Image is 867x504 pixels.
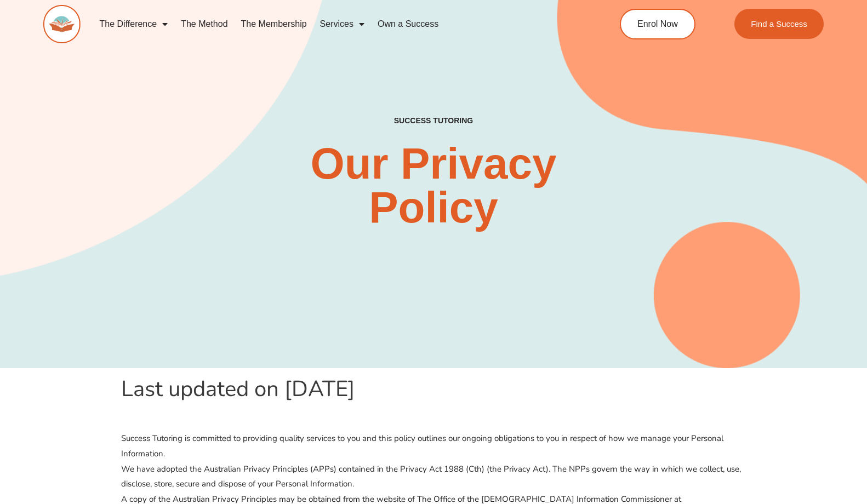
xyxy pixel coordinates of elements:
a: Find a Success [734,9,824,39]
a: The Membership [235,12,313,37]
a: Services [313,12,371,37]
a: Own a Success [371,12,445,37]
h4: SUCCESS TUTORING​ [318,116,549,125]
a: The Method [174,12,234,37]
span: Find a Success [751,20,807,28]
span: Enrol Now [637,20,678,28]
h1: Last updated on [DATE] [121,374,746,404]
nav: Menu [93,12,575,37]
a: Enrol Now [620,9,695,39]
a: The Difference [93,12,175,37]
h2: Our Privacy Policy [257,142,610,230]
